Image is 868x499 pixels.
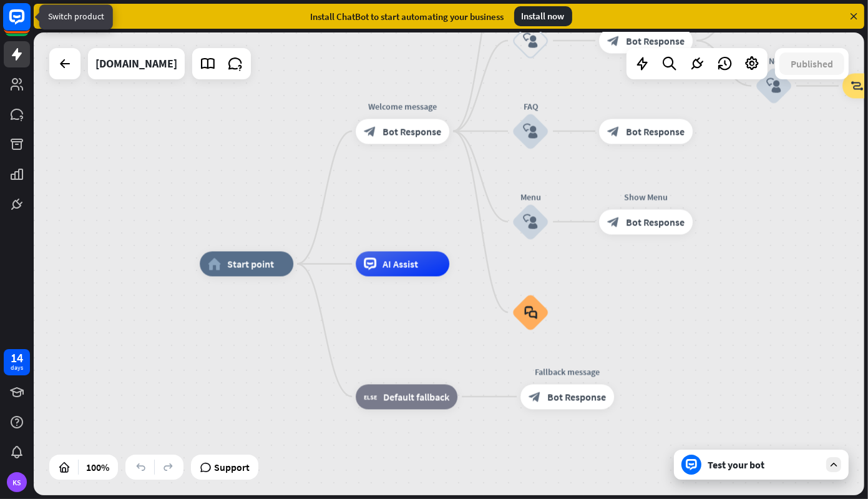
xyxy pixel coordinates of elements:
[523,124,538,139] i: block_user_input
[10,5,47,42] button: Open LiveChat chat widget
[493,100,568,112] div: FAQ
[383,390,449,403] span: Default fallback
[607,125,620,137] i: block_bot_response
[11,363,23,372] div: days
[607,34,620,47] i: block_bot_response
[766,79,781,94] i: block_user_input
[511,365,623,378] div: Fallback message
[851,80,864,92] i: block_goto
[346,100,459,112] div: Welcome message
[529,390,541,403] i: block_bot_response
[779,52,844,75] button: Published
[95,48,177,79] div: iso-certification.ph
[493,190,568,203] div: Menu
[214,457,250,477] span: Support
[4,349,30,375] a: 14 days
[11,352,23,363] div: 14
[736,55,811,67] div: No
[311,11,504,22] div: Install ChatBot to start automating your business
[708,458,820,471] div: Test your bot
[523,214,538,229] i: block_user_input
[626,215,685,228] span: Bot Response
[626,125,685,137] span: Bot Response
[524,305,537,319] i: block_faq
[590,190,702,203] div: Show Menu
[364,390,377,403] i: block_fallback
[607,215,620,228] i: block_bot_response
[208,258,221,270] i: home_2
[82,457,113,477] div: 100%
[523,33,538,48] i: block_user_input
[383,258,418,270] span: AI Assist
[547,390,606,403] span: Bot Response
[514,6,572,26] div: Install now
[227,258,274,270] span: Start point
[383,125,441,137] span: Bot Response
[364,125,376,137] i: block_bot_response
[626,34,685,47] span: Bot Response
[7,472,27,492] div: KS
